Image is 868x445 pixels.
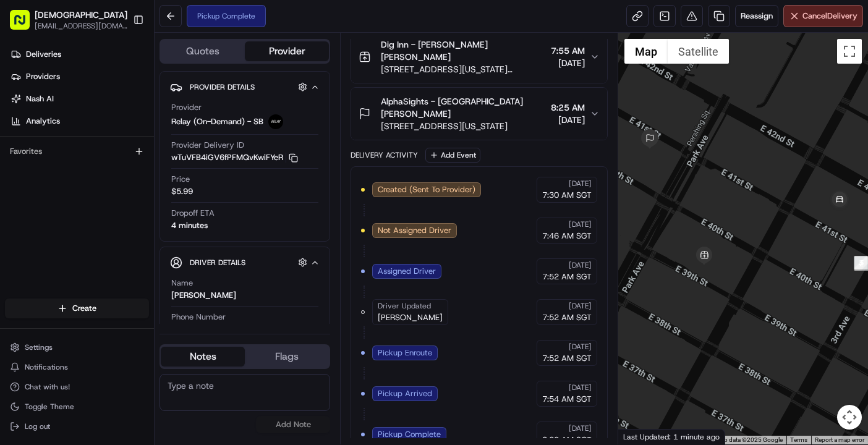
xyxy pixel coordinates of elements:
span: [DATE] [551,114,585,126]
span: Provider Delivery ID [171,140,244,151]
a: 📗Knowledge Base [7,175,100,197]
span: AlphaSights - [GEOGRAPHIC_DATA] [PERSON_NAME] [381,95,546,120]
span: 7:46 AM SGT [542,231,592,242]
div: 3 [854,256,867,269]
span: Nash AI [26,93,54,104]
span: 7:55 AM [551,44,585,57]
a: Report a map error [815,436,864,443]
button: Add Event [425,148,480,163]
span: Name [171,278,193,289]
span: Analytics [26,116,60,127]
button: Start new chat [210,122,225,137]
span: 7:52 AM SGT [542,353,592,364]
span: [DATE] [569,301,592,311]
span: [DATE] [569,260,592,270]
button: Map camera controls [837,405,862,430]
button: Reassign [735,5,778,27]
span: Not Assigned Driver [378,225,451,236]
span: Reassign [741,11,773,22]
span: [DATE] [569,219,592,229]
span: Pickup Arrived [378,388,432,399]
button: [DEMOGRAPHIC_DATA] [35,9,127,21]
button: Log out [5,418,149,435]
p: Welcome 👋 [12,50,225,70]
span: 7:54 AM SGT [542,394,592,405]
span: Toggle Theme [25,402,74,412]
span: Phone Number [171,311,226,323]
span: [STREET_ADDRESS][US_STATE][US_STATE] [381,63,546,75]
input: Clear [32,80,204,93]
div: [PERSON_NAME] [171,290,236,301]
button: CancelDelivery [783,5,863,27]
button: Settings [5,339,149,356]
img: Google [621,428,662,444]
span: $5.99 [171,186,193,197]
span: 8:25 AM [551,101,585,114]
span: Notifications [25,362,68,372]
button: Notes [161,347,245,367]
span: Dropoff ETA [171,208,215,219]
span: Settings [25,342,53,352]
div: Start new chat [42,119,203,131]
span: Driver Details [190,258,245,268]
span: Chat with us! [25,382,70,392]
button: Notifications [5,358,149,376]
button: Dig Inn - [PERSON_NAME] [PERSON_NAME][STREET_ADDRESS][US_STATE][US_STATE]7:55 AM[DATE] [351,31,607,83]
span: Provider [171,102,202,113]
span: [STREET_ADDRESS][US_STATE] [381,120,546,132]
button: [EMAIL_ADDRESS][DOMAIN_NAME] [35,21,127,31]
span: Deliveries [26,49,61,60]
span: Knowledge Base [25,180,95,192]
a: Open this area in Google Maps (opens a new window) [621,428,662,444]
a: Analytics [5,111,154,131]
span: Assigned Driver [378,266,436,277]
span: 7:30 AM SGT [542,190,592,201]
img: Nash [12,13,37,38]
div: Delivery Activity [351,150,418,160]
span: [DATE] [551,57,585,69]
button: Provider Details [170,77,320,97]
button: Quotes [161,41,245,61]
a: Terms [790,436,807,443]
a: Powered byPylon [87,210,150,219]
span: 7:52 AM SGT [542,271,592,282]
span: Pickup Complete [378,429,441,440]
span: Pylon [123,210,150,219]
a: 💻API Documentation [100,175,203,197]
button: [DEMOGRAPHIC_DATA][EMAIL_ADDRESS][DOMAIN_NAME] [5,5,128,35]
button: AlphaSights - [GEOGRAPHIC_DATA] [PERSON_NAME][STREET_ADDRESS][US_STATE]8:25 AM[DATE] [351,88,607,140]
span: 7:52 AM SGT [542,312,592,323]
span: Dig Inn - [PERSON_NAME] [PERSON_NAME] [381,38,546,63]
span: [DATE] [569,342,592,352]
button: Flags [245,347,329,367]
button: Chat with us! [5,378,149,396]
div: 4 minutes [171,220,208,231]
button: Toggle fullscreen view [837,39,862,64]
span: [DATE] [569,383,592,392]
span: Create [72,303,96,314]
span: Log out [25,422,50,431]
span: Pickup Enroute [378,347,432,358]
a: Providers [5,67,154,87]
div: Last Updated: 1 minute ago [618,429,725,444]
span: [DATE] [569,179,592,189]
button: Driver Details [170,252,320,273]
img: 1736555255976-a54dd68f-1ca7-489b-9aae-adbdc363a1c4 [12,119,35,141]
button: Show street map [624,39,668,64]
div: Favorites [5,142,149,161]
button: wTuVFB4iGV6fPFMQvKwiFYeR [171,152,298,163]
button: Create [5,299,149,318]
div: 💻 [104,181,114,191]
span: Cancel Delivery [802,11,857,22]
button: Provider [245,41,329,61]
button: Toggle Theme [5,398,149,415]
a: Nash AI [5,89,154,109]
span: Relay (On-Demand) - SB [171,116,263,127]
a: Deliveries [5,44,154,64]
img: relay_logo_black.png [268,114,283,129]
span: Driver Updated [378,301,431,311]
div: We're available if you need us! [42,131,156,141]
div: 📗 [12,181,22,191]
